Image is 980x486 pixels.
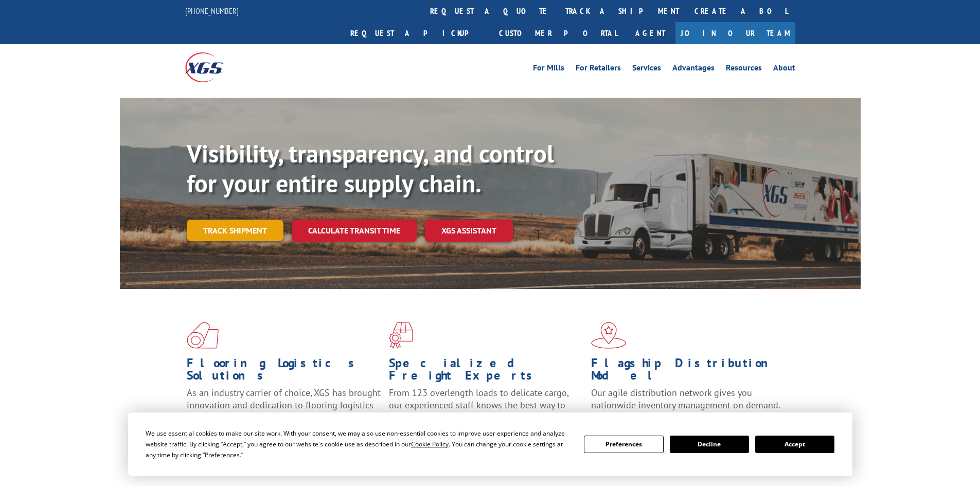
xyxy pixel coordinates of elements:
span: Our agile distribution network gives you nationwide inventory management on demand. [591,387,780,411]
button: Accept [755,436,834,453]
p: From 123 overlength loads to delicate cargo, our experienced staff knows the best way to move you... [389,387,583,433]
img: xgs-icon-total-supply-chain-intelligence-red [187,322,219,349]
a: Resources [726,64,762,75]
a: Agent [625,22,675,44]
span: Cookie Policy [411,440,449,448]
a: For Mills [533,64,564,75]
h1: Flooring Logistics Solutions [187,357,381,387]
button: Decline [670,436,749,453]
button: Preferences [584,436,663,453]
a: XGS ASSISTANT [425,220,513,242]
a: [PHONE_NUMBER] [185,6,239,16]
div: We use essential cookies to make our site work. With your consent, we may also use non-essential ... [146,428,572,460]
b: Visibility, transparency, and control for your entire supply chain. [187,137,554,199]
h1: Flagship Distribution Model [591,357,786,387]
span: Preferences [205,451,240,459]
a: For Retailers [576,64,621,75]
img: xgs-icon-flagship-distribution-model-red [591,322,627,349]
a: Customer Portal [491,22,625,44]
a: Calculate transit time [292,220,417,242]
a: Advantages [672,64,715,75]
a: Track shipment [187,220,283,241]
h1: Specialized Freight Experts [389,357,583,387]
img: xgs-icon-focused-on-flooring-red [389,322,413,349]
div: Cookie Consent Prompt [128,412,852,476]
a: Request a pickup [343,22,491,44]
span: As an industry carrier of choice, XGS has brought innovation and dedication to flooring logistics... [187,387,381,423]
a: Services [632,64,661,75]
a: About [773,64,795,75]
a: Join Our Team [675,22,795,44]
